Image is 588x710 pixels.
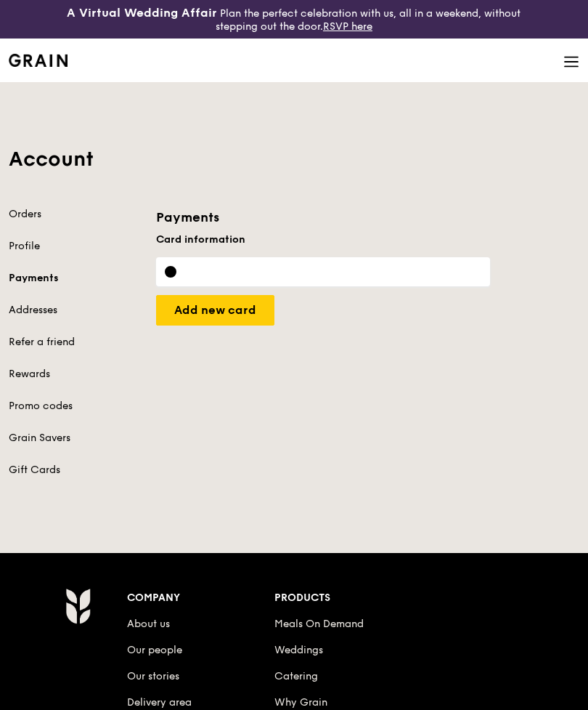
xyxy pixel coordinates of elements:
a: Gift Cards [9,463,139,477]
input: Add new card [156,295,274,326]
a: Refer a friend [9,335,139,350]
a: Weddings [274,644,323,656]
a: Promo codes [9,399,139,414]
a: Addresses [9,303,139,318]
iframe: Secure card payment input frame [188,266,481,278]
a: Payments [9,271,139,286]
a: GrainGrain [9,38,68,81]
a: Why Grain [274,696,327,709]
div: Plan the perfect celebration with us, all in a weekend, without stepping out the door. [49,6,539,33]
a: Profile [9,239,139,254]
a: Delivery area [127,696,192,709]
a: Our people [127,644,182,656]
div: Company [127,588,274,608]
a: Orders [9,207,139,222]
a: Grain Savers [9,431,139,445]
img: Grain [9,54,68,67]
a: About us [127,618,170,630]
a: Rewards [9,367,139,382]
a: Meals On Demand [274,618,364,630]
a: Catering [274,670,318,682]
a: RSVP here [323,20,372,33]
div: Products [274,588,547,608]
h3: A Virtual Wedding Affair [67,6,217,20]
div: Card information [156,233,490,246]
h1: Account [9,146,579,172]
img: Grain [65,588,91,624]
a: Our stories [127,670,179,682]
h3: Payments [156,207,490,227]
